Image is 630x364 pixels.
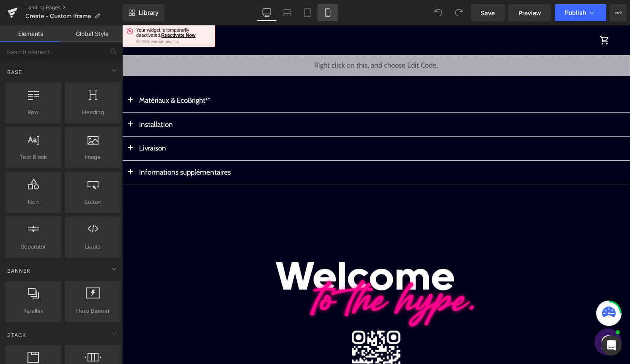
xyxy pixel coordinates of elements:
[14,2,89,12] div: Your widget is temporarily deactivated.
[601,335,622,356] div: Open Intercom Messenger
[20,14,56,18] div: Only you can see this
[67,153,118,161] span: Image
[17,118,491,129] p: Livraison
[107,50,128,55] div: Mots-clés
[450,4,467,21] button: Redo
[24,14,41,20] div: v 4.0.25
[8,153,59,161] span: Text Block
[14,22,20,29] img: website_grey.svg
[8,108,59,117] span: Row
[6,68,23,76] span: Base
[97,49,104,56] img: tab_keywords_by_traffic_grey.svg
[61,25,123,42] a: Global Style
[22,22,96,29] div: Domaine: [DOMAIN_NAME]
[8,307,59,315] span: Parallax
[508,4,551,21] a: Preview
[518,8,541,17] span: Preview
[277,4,297,21] a: Laptop
[67,307,118,315] span: Hero Banner
[123,4,164,21] a: New Library
[17,142,491,153] p: Informations supplémentaires
[8,242,59,251] span: Separator
[14,14,20,20] img: logo_orange.svg
[472,303,499,330] button: Open chat window
[474,6,491,23] a: Panier
[318,4,338,21] a: Mobile
[610,4,627,21] button: More
[6,267,31,275] span: Banner
[44,50,65,55] div: Domaine
[35,49,42,56] img: tab_domain_overview_orange.svg
[67,197,118,206] span: Button
[67,108,118,117] span: Heading
[139,9,159,16] span: Library
[481,8,495,17] span: Save
[67,242,118,251] span: Liquid
[477,10,488,20] span: shopping_cart
[39,7,73,12] a: Reactivate Now
[555,4,606,21] button: Publish
[430,4,447,21] button: Undo
[25,13,91,19] span: Create - Custom Iframe
[565,9,586,16] span: Publish
[17,94,491,105] p: Installation
[297,4,318,21] a: Tablet
[257,4,277,21] a: Desktop
[17,70,491,81] p: Matériaux & EcoBright™
[25,4,123,11] a: Landing Pages
[8,197,59,206] span: Icon
[6,331,27,339] span: Stack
